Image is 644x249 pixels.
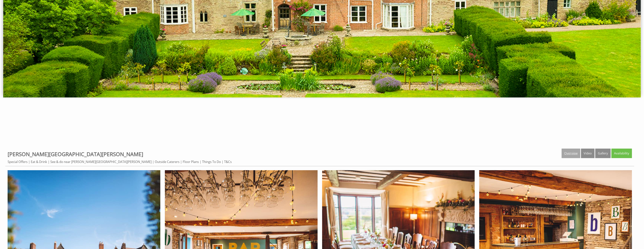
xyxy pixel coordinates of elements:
[31,160,47,164] a: Eat & Drink
[595,149,611,158] a: Gallery
[202,160,221,164] a: Things To Do
[581,149,594,158] a: Video
[50,160,152,164] a: See & do near [PERSON_NAME][GEOGRAPHIC_DATA][PERSON_NAME]
[155,160,179,164] a: Outside Caterers
[224,160,232,164] a: T&Cs
[8,150,143,158] a: [PERSON_NAME][GEOGRAPHIC_DATA][PERSON_NAME]
[183,160,199,164] a: Floor Plans
[611,149,632,158] a: Availability
[2,112,642,140] iframe: Customer reviews powered by Trustpilot
[8,160,28,164] a: Special Offers
[562,149,580,158] a: Overview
